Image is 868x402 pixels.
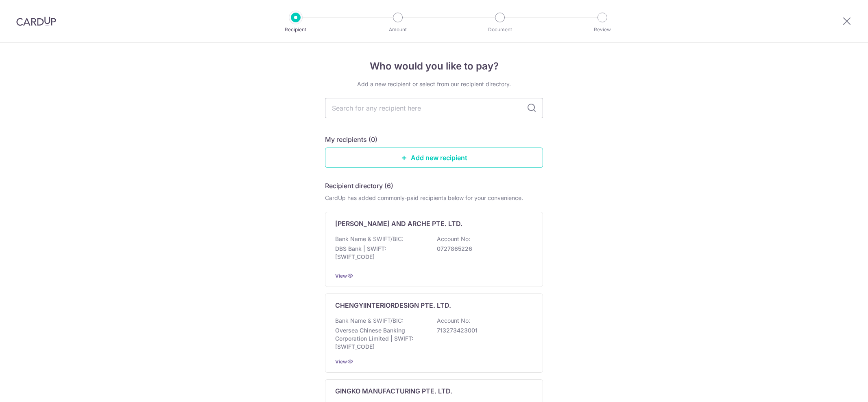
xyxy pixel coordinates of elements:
[816,378,860,398] iframe: Opens a widget where you can find more information
[437,245,528,253] p: 0727865226
[325,194,543,202] div: CardUp has added commonly-paid recipients below for your convenience.
[335,300,451,310] p: CHENGYIINTERIORDESIGN PTE. LTD.
[325,80,543,88] div: Add a new recipient or select from our recipient directory.
[266,26,326,34] p: Recipient
[335,317,403,325] p: Bank Name & SWIFT/BIC:
[335,219,462,228] p: [PERSON_NAME] AND ARCHE PTE. LTD.
[335,359,347,365] a: View
[368,26,428,34] p: Amount
[470,26,530,34] p: Document
[437,235,470,243] p: Account No:
[335,273,347,279] a: View
[437,317,470,325] p: Account No:
[325,148,543,168] a: Add new recipient
[335,386,452,396] p: GINGKO MANUFACTURING PTE. LTD.
[572,26,632,34] p: Review
[16,16,56,26] img: CardUp
[325,135,377,144] h5: My recipients (0)
[335,326,426,351] p: Oversea Chinese Banking Corporation Limited | SWIFT: [SWIFT_CODE]
[325,98,543,118] input: Search for any recipient here
[325,181,393,191] h5: Recipient directory (6)
[335,245,426,261] p: DBS Bank | SWIFT: [SWIFT_CODE]
[335,235,403,243] p: Bank Name & SWIFT/BIC:
[325,59,543,74] h4: Who would you like to pay?
[437,326,528,335] p: 713273423001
